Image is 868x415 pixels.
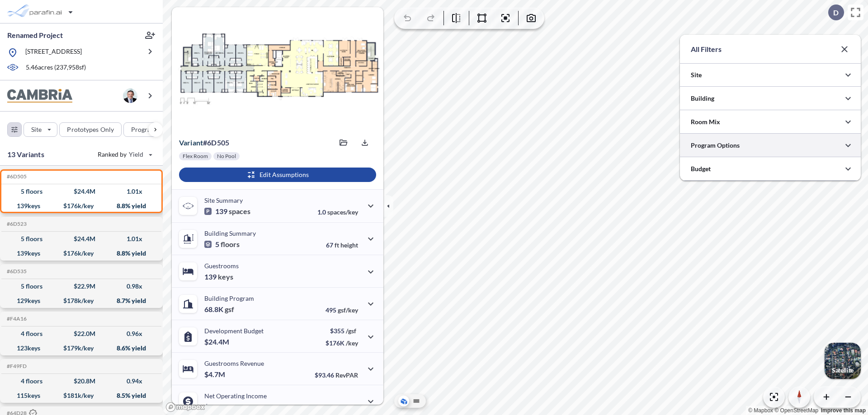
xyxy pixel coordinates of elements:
span: gsf/key [338,306,358,314]
p: $24.4M [204,337,231,346]
p: Flex Room [183,153,208,160]
p: 13 Variants [7,149,44,160]
p: 139 [204,207,250,216]
p: D [833,9,839,17]
p: Building Program [204,294,254,302]
p: $355 [325,327,358,335]
p: Building Summary [204,229,256,237]
span: margin [338,404,358,411]
p: 5.46 acres ( 237,958 sf) [26,63,86,73]
h5: Click to copy the code [5,363,27,369]
p: Prototypes Only [67,125,114,134]
p: Site Summary [204,196,243,204]
span: ft [335,241,339,249]
h5: Click to copy the code [5,221,27,227]
span: /gsf [346,327,356,335]
p: Satellite [832,367,854,374]
p: 139 [204,272,233,281]
p: 67 [326,241,358,249]
span: Variant [179,138,203,147]
p: Building [691,94,714,103]
span: gsf [225,305,234,314]
p: Site [31,125,42,134]
p: All Filters [691,44,722,55]
img: BrandImage [7,89,72,103]
button: Site [24,122,57,137]
p: 1.0 [317,208,358,216]
button: Aerial View [398,396,409,406]
span: RevPAR [335,371,358,379]
p: Guestrooms [204,262,239,270]
p: [STREET_ADDRESS] [25,47,82,58]
a: Improve this map [821,407,866,414]
p: Guestrooms Revenue [204,359,264,367]
p: Renamed Project [7,30,63,40]
img: user logo [123,89,137,103]
img: Switcher Image [825,343,861,379]
p: 495 [325,306,358,314]
h5: Click to copy the code [5,173,27,180]
p: $4.7M [204,370,226,379]
p: $2.1M [204,402,226,411]
span: keys [218,272,233,281]
p: 45.0% [320,404,358,411]
p: Program [131,125,156,134]
p: Net Operating Income [204,392,267,400]
span: spaces/key [327,208,358,216]
p: 5 [204,240,240,249]
p: Site [691,70,702,79]
p: 68.8K [204,305,234,314]
a: Mapbox [748,407,773,414]
a: Mapbox homepage [165,402,205,412]
span: height [340,241,358,249]
h5: Click to copy the code [5,316,27,322]
button: Switcher ImageSatellite [825,343,861,379]
span: /key [346,339,358,347]
p: No Pool [217,153,236,160]
button: Program [123,122,172,137]
a: OpenStreetMap [774,407,818,414]
p: Room Mix [691,117,720,126]
button: Ranked by Yield [90,147,158,162]
p: $176K [325,339,358,347]
button: Prototypes Only [59,122,122,137]
button: Edit Assumptions [179,168,376,182]
span: spaces [229,207,250,216]
h5: Click to copy the code [5,268,27,275]
p: Development Budget [204,327,264,335]
span: floors [221,240,240,249]
p: # 6d505 [179,138,229,147]
p: Budget [691,164,711,173]
p: Edit Assumptions [259,170,309,179]
button: Site Plan [411,396,422,406]
p: $93.46 [315,371,358,379]
span: Yield [129,150,144,159]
